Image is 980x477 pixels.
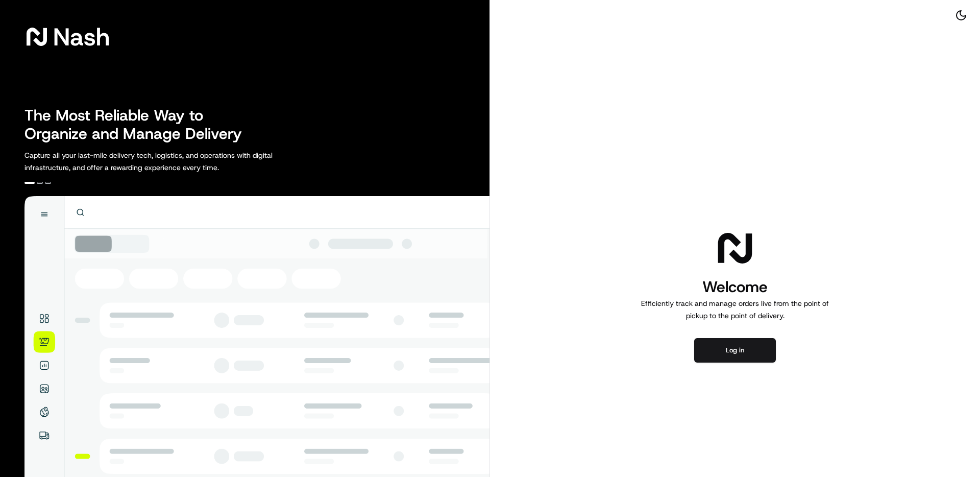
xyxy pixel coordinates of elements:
h1: Welcome [637,277,833,297]
span: Nash [53,27,110,47]
p: Efficiently track and manage orders live from the point of pickup to the point of delivery. [637,297,833,322]
button: Log in [694,338,776,363]
h2: The Most Reliable Way to Organize and Manage Delivery [24,106,253,143]
p: Capture all your last-mile delivery tech, logistics, and operations with digital infrastructure, ... [24,149,318,174]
